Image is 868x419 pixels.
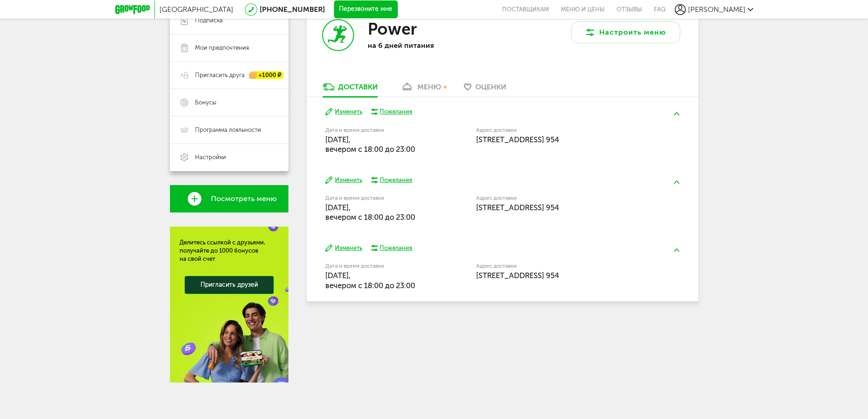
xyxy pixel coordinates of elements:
[159,5,233,14] span: [GEOGRAPHIC_DATA]
[476,264,646,269] label: Адрес доставки
[476,196,646,201] label: Адрес доставки
[195,44,249,52] span: Мои предпочтения
[260,5,325,14] a: [PHONE_NUMBER]
[371,108,413,116] button: Пожелания
[195,16,223,25] span: Подписка
[185,276,274,294] a: Пригласить друзей
[325,196,430,201] label: Дата и время доставки
[195,153,226,161] span: Настройки
[195,98,216,107] span: Бонусы
[571,21,680,43] button: Настроить меню
[380,176,412,184] div: Пожелания
[325,264,430,269] label: Дата и время доставки
[476,135,559,144] span: [STREET_ADDRESS] 954
[170,62,288,89] a: Пригласить друга +1000 ₽
[674,181,679,184] img: arrow-up-green.5eb5f82.svg
[325,244,362,253] button: Изменить
[674,112,679,115] img: arrow-up-green.5eb5f82.svg
[211,195,277,203] span: Посмотреть меню
[674,248,679,252] img: arrow-up-green.5eb5f82.svg
[368,19,417,39] h3: Power
[459,82,511,97] a: Оценки
[170,144,288,171] a: Настройки
[249,72,284,79] div: +1000 ₽
[325,271,415,290] span: [DATE], вечером c 18:00 до 23:00
[417,83,441,91] div: меню
[338,83,378,91] div: Доставки
[325,176,362,185] button: Изменить
[170,34,288,62] a: Мои предпочтения
[195,71,245,79] span: Пригласить друга
[368,41,486,50] p: на 6 дней питания
[325,203,415,222] span: [DATE], вечером c 18:00 до 23:00
[475,83,506,91] span: Оценки
[476,203,559,212] span: [STREET_ADDRESS] 954
[334,0,398,19] button: Перезвоните мне
[476,271,559,280] span: [STREET_ADDRESS] 954
[380,244,412,252] div: Пожелания
[371,244,413,252] button: Пожелания
[396,82,446,97] a: меню
[195,126,261,134] span: Программа лояльности
[325,128,430,133] label: Дата и время доставки
[371,176,413,184] button: Пожелания
[170,7,288,34] a: Подписка
[380,108,412,116] div: Пожелания
[170,116,288,144] a: Программа лояльности
[170,89,288,116] a: Бонусы
[476,128,646,133] label: Адрес доставки
[325,108,362,116] button: Изменить
[325,135,415,154] span: [DATE], вечером c 18:00 до 23:00
[170,185,288,212] a: Посмотреть меню
[318,82,382,97] a: Доставки
[180,238,279,263] div: Делитесь ссылкой с друзьями, получайте до 1000 бонусов на свой счет
[688,5,745,14] span: [PERSON_NAME]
